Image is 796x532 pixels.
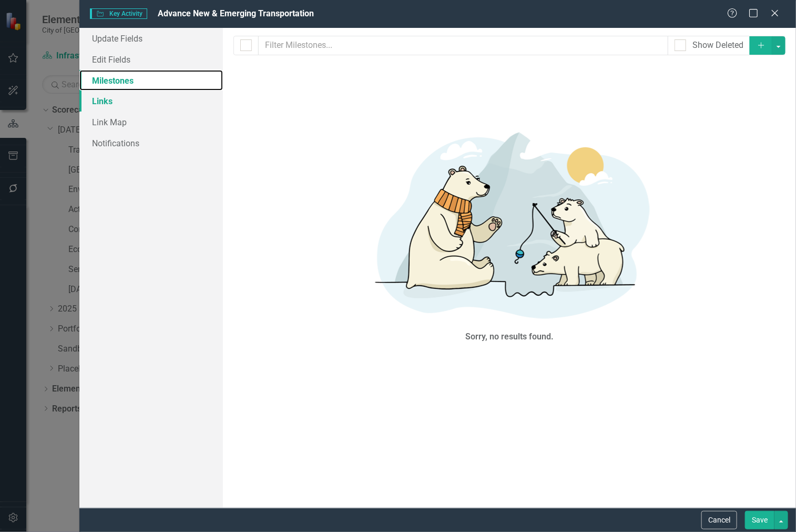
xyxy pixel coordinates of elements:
a: Notifications [79,133,223,154]
button: Cancel [701,511,737,529]
img: No results found [352,118,667,328]
span: Key Activity [90,8,147,19]
a: Links [79,91,223,112]
a: Update Fields [79,28,223,49]
span: Advance New & Emerging Transportation [158,8,314,18]
a: Link Map [79,112,223,133]
div: Sorry, no results found. [465,331,554,343]
button: Save [745,511,774,529]
input: Filter Milestones... [258,36,668,55]
a: Edit Fields [79,49,223,70]
div: Show Deleted [692,39,743,52]
a: Milestones [79,70,223,91]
